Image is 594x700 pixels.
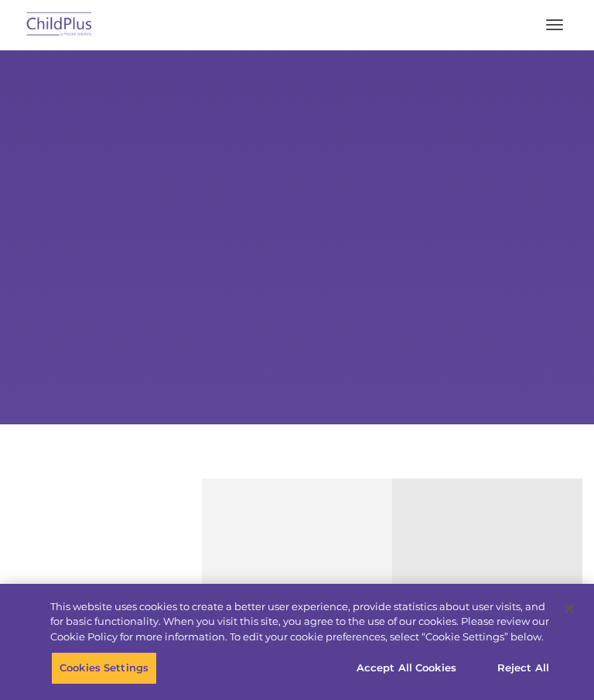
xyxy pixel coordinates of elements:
[23,7,96,43] img: ChildPlus by Procare Solutions
[552,592,586,626] button: Close
[475,652,572,685] button: Reject All
[50,599,552,645] div: This website uses cookies to create a better user experience, provide statistics about user visit...
[348,652,465,685] button: Accept All Cookies
[51,652,157,685] button: Cookies Settings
